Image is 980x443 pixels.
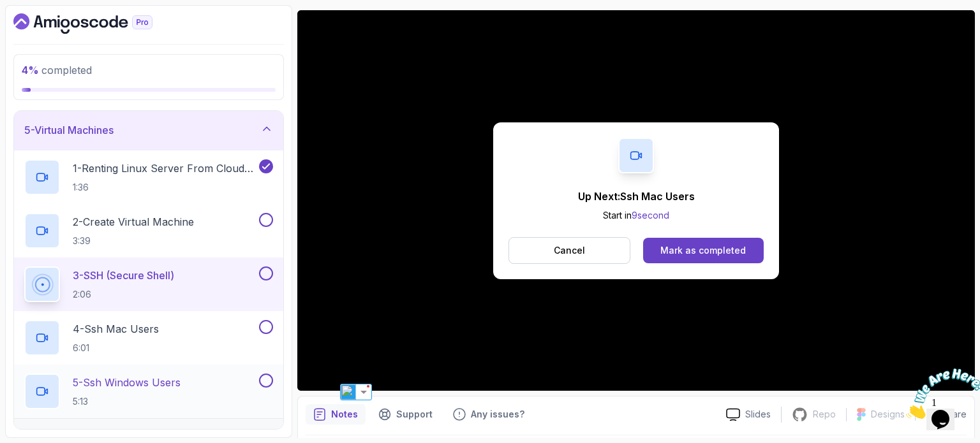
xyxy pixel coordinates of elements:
button: 1-Renting Linux Server From Cloud Providers1:36 [24,159,273,195]
a: Dashboard [13,13,182,34]
p: Cancel [554,244,585,257]
a: Slides [716,408,781,421]
img: Chat attention grabber [5,5,84,55]
button: Support button [371,404,440,425]
span: 9 second [632,210,669,221]
p: 1:36 [73,181,256,194]
span: 4 % [22,64,39,76]
p: 4 - Ssh Mac Users [73,321,159,337]
button: 5-Virtual Machines [14,110,283,150]
button: Cancel [509,237,630,264]
p: 5:13 [73,395,181,408]
span: completed [22,64,92,76]
p: Slides [745,408,771,421]
p: Repo [813,408,836,421]
button: 5-Ssh Windows Users5:13 [24,374,273,409]
h3: 5 - Virtual Machines [24,122,114,138]
span: 1 [5,5,10,16]
p: 6:01 [73,342,159,354]
button: Mark as completed [643,238,764,263]
p: Start in [578,209,695,222]
p: 1 - Renting Linux Server From Cloud Providers [73,161,256,176]
iframe: chat widget [901,363,980,424]
p: Notes [331,408,358,421]
div: Mark as completed [660,244,746,257]
p: 2:06 [73,288,174,301]
button: Feedback button [445,404,532,425]
p: Any issues? [471,408,524,421]
p: 2 - Create Virtual Machine [73,214,194,229]
p: 5 - Ssh Windows Users [73,375,181,390]
button: 2-Create Virtual Machine3:39 [24,213,273,249]
p: Designs [871,408,905,421]
p: 3:39 [73,235,194,247]
p: Support [396,408,433,421]
button: 3-SSH (Secure Shell)2:06 [24,266,273,302]
p: Up Next: Ssh Mac Users [578,189,695,204]
button: 4-Ssh Mac Users6:01 [24,320,273,356]
p: 3 - SSH (Secure Shell) [73,268,174,283]
iframe: 3 - SSH [297,10,975,391]
button: notes button [306,404,366,425]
